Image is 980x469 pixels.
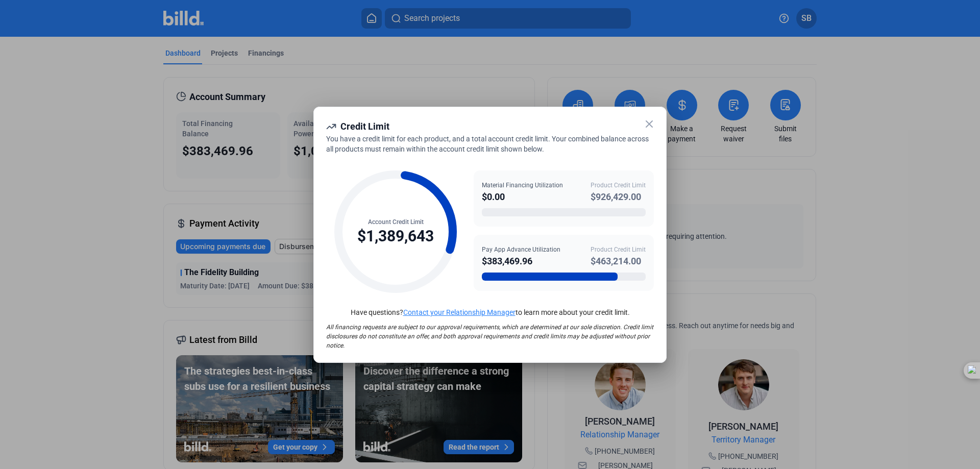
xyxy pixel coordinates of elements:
span: You have a credit limit for each product, and a total account credit limit. Your combined balance... [326,135,649,153]
div: $463,214.00 [591,254,646,268]
div: Product Credit Limit [591,181,646,190]
div: $926,429.00 [591,190,646,204]
div: Product Credit Limit [591,245,646,254]
div: $383,469.96 [482,254,560,268]
div: $1,389,643 [357,227,434,246]
a: Contact your Relationship Manager [403,308,516,316]
div: Pay App Advance Utilization [482,245,560,254]
span: All financing requests are subject to our approval requirements, which are determined at our sole... [326,324,653,349]
div: $0.00 [482,190,563,204]
div: Material Financing Utilization [482,181,563,190]
span: Credit Limit [340,121,389,132]
span: Have questions? to learn more about your credit limit. [351,308,630,316]
div: Account Credit Limit [357,217,434,227]
img: chapa.svg [968,365,976,375]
